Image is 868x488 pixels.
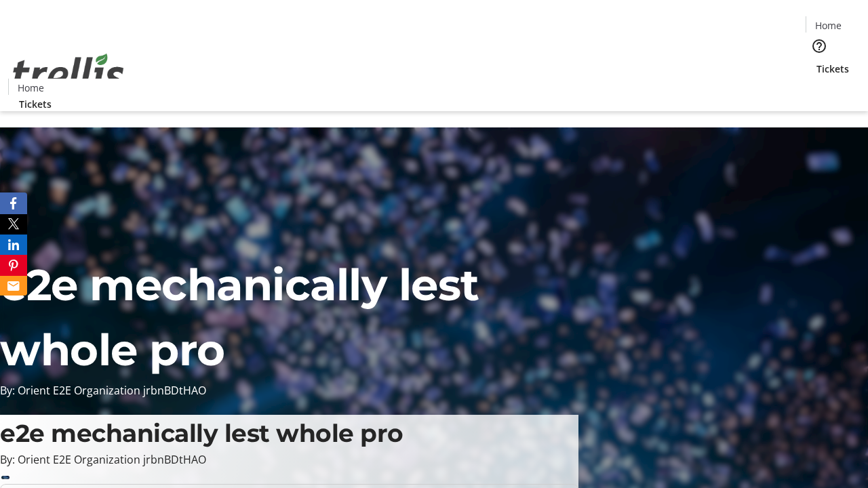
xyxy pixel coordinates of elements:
img: Orient E2E Organization jrbnBDtHAO's Logo [8,39,129,106]
a: Home [806,18,850,33]
span: Home [815,18,842,33]
a: Tickets [8,97,62,111]
span: Tickets [816,62,849,76]
a: Home [9,81,52,95]
button: Help [806,33,833,60]
a: Tickets [806,62,860,76]
span: Tickets [19,97,52,111]
span: Home [18,81,44,95]
button: Cart [806,76,833,103]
